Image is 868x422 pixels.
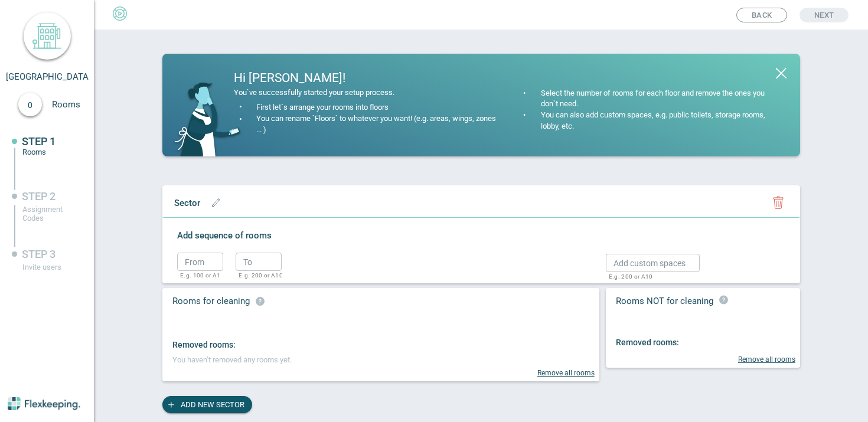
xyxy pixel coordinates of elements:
[616,296,713,306] span: Rooms NOT for cleaning
[736,8,787,22] button: Back
[177,230,583,242] label: Add sequence of rooms
[22,190,56,202] span: STEP 2
[234,87,497,99] div: You`ve successfully started your setup process.
[172,369,599,377] div: Remove all rooms
[616,355,801,364] div: Remove all rooms
[22,148,76,156] div: Rooms
[18,93,42,116] div: 0
[162,396,252,413] button: ADD NEW SECTOR
[22,135,56,148] span: STEP 1
[253,102,389,113] div: First let`s arrange your rooms into floors
[180,273,215,279] p: E.g. 100 or A1
[172,355,292,364] span: You haven’t removed any rooms yet.
[616,336,801,348] div: Removed rooms:
[6,71,91,82] span: [GEOGRAPHIC_DATA]
[609,274,691,280] p: E.g. 200 or A10
[22,205,76,223] div: Assignment Codes
[234,72,497,84] div: Hi [PERSON_NAME]!
[181,396,244,413] span: ADD NEW SECTOR
[752,8,772,22] span: Back
[172,339,599,351] div: Removed rooms:
[22,263,76,271] div: Invite users
[174,198,200,208] span: Sector
[239,273,273,279] p: E.g. 200 or A10
[22,248,56,260] span: STEP 3
[538,88,779,110] div: Select the number of rooms for each floor and remove the ones you don`t need.
[172,296,265,306] span: Rooms for cleaning
[538,110,779,132] div: You can also add custom spaces, e.g. public toilets, storage rooms, lobby, etc.
[253,113,497,136] div: You can rename `Floors` to whatever you want! (e.g. areas, wings, zones ... )
[52,99,93,110] span: Rooms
